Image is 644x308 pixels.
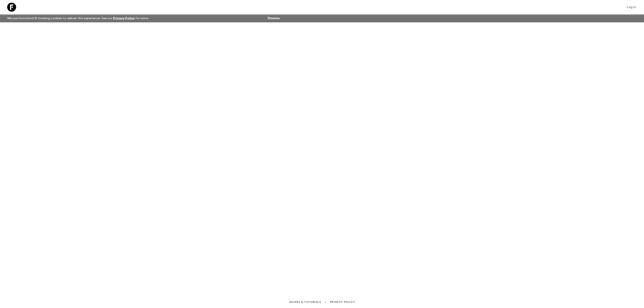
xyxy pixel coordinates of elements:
[113,17,135,20] a: Privacy Policy
[5,14,150,22] p: We use functional & tracking cookies to deliver this experience. See our for more.
[267,15,281,21] button: Dismiss
[289,300,321,304] a: Guides & Tutorials
[330,300,355,304] a: Privacy Policy
[624,4,639,10] a: Log in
